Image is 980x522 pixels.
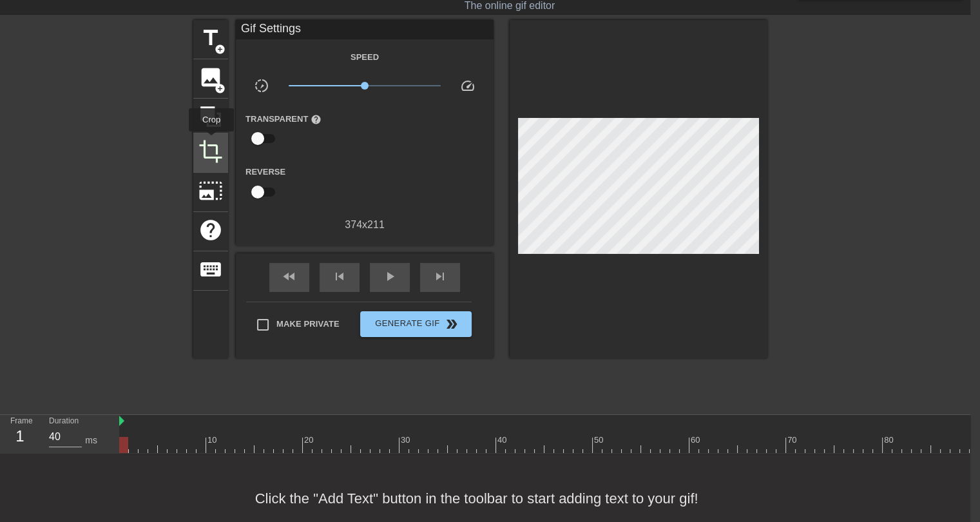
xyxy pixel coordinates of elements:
label: Duration [49,418,79,425]
div: 60 [691,434,702,447]
label: Transparent [245,113,322,126]
div: 10 [207,434,219,447]
span: help [311,114,322,125]
div: 374 x 211 [236,217,494,233]
div: 80 [884,434,896,447]
span: add_circle [215,83,226,94]
span: Generate Gif [365,316,466,332]
div: 70 [787,434,799,447]
div: 20 [304,434,316,447]
span: skip_previous [332,269,347,284]
span: Make Private [276,318,340,331]
span: crop [198,139,223,164]
span: photo_size_select_large [198,179,223,203]
span: skip_next [432,269,448,284]
span: add_circle [215,44,226,55]
div: 30 [401,434,412,447]
span: speed [460,78,476,93]
div: ms [85,434,97,447]
span: help [198,218,223,242]
div: 1 [10,425,30,448]
div: Frame [1,415,39,452]
span: keyboard [198,257,223,282]
button: Generate Gif [360,311,472,337]
span: title [198,26,223,50]
div: 40 [497,434,509,447]
span: play_arrow [382,269,398,284]
span: image [198,65,223,90]
label: Reverse [245,166,285,179]
div: 50 [594,434,606,447]
span: double_arrow [444,316,459,332]
span: fast_rewind [282,269,297,284]
label: Speed [351,51,379,64]
span: slow_motion_video [254,78,269,93]
div: Gif Settings [236,20,494,39]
